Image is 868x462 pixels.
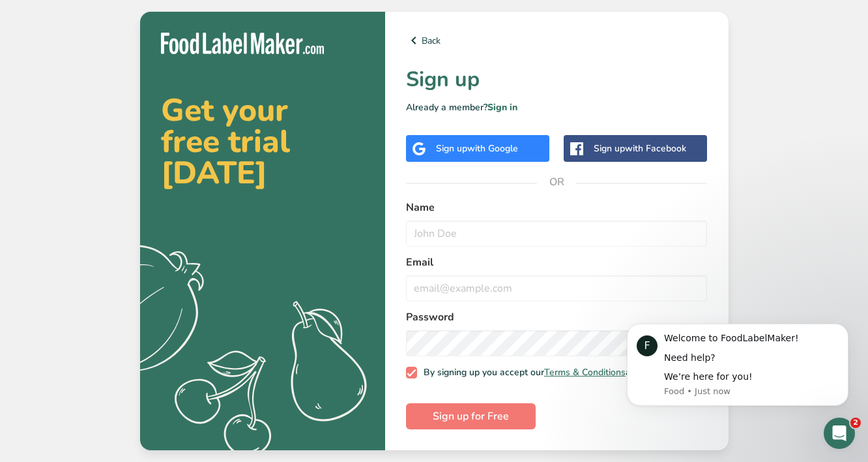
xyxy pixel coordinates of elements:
[850,418,861,428] span: 2
[406,64,708,95] h1: Sign up
[406,100,708,114] p: Already a member?
[161,33,324,54] img: Food Label Maker
[467,142,518,155] span: with Google
[406,275,708,301] input: email@example.com
[487,101,517,114] a: Sign in
[537,162,576,202] span: OR
[594,142,686,155] div: Sign up
[544,366,626,378] a: Terms & Conditions
[406,403,536,429] button: Sign up for Free
[161,95,364,189] h2: Get your free trial [DATE]
[406,309,708,325] label: Password
[406,221,708,247] input: John Doe
[406,254,708,270] label: Email
[436,142,518,155] div: Sign up
[417,367,699,378] span: By signing up you accept our and
[433,408,509,424] span: Sign up for Free
[607,304,868,427] iframe: Intercom notifications message
[824,418,855,449] iframe: Intercom live chat
[406,33,708,48] a: Back
[406,200,708,215] label: Name
[625,142,686,155] span: with Facebook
